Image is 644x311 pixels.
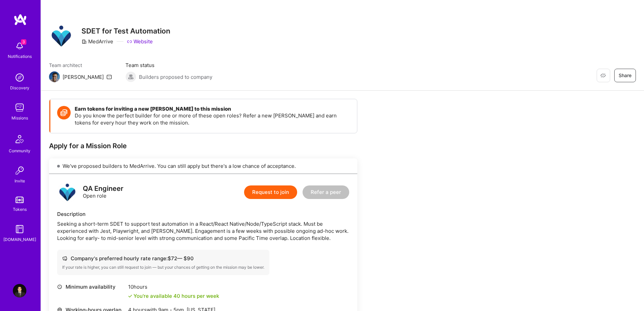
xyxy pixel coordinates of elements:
span: Team status [125,62,212,69]
button: Refer a peer [303,185,349,199]
a: Website [127,38,153,45]
img: Team Architect [49,71,60,82]
img: bell [13,39,26,53]
div: Minimum availability [57,283,125,290]
img: Community [11,131,28,147]
i: icon Check [128,294,132,298]
button: Share [614,69,636,82]
span: Share [619,72,631,79]
div: We've proposed builders to MedArrive. You can still apply but there's a low chance of acceptance. [49,158,357,174]
i: icon Mail [106,74,112,80]
div: Discovery [10,84,29,91]
img: User Avatar [13,284,26,297]
div: Open role [83,185,123,199]
p: Do you know the perfect builder for one or more of these open roles? Refer a new [PERSON_NAME] an... [75,112,350,126]
img: logo [57,182,77,202]
div: [PERSON_NAME] [63,73,104,81]
img: discovery [13,71,26,84]
img: guide book [13,222,26,236]
div: 10 hours [128,283,219,290]
div: Notifications [8,53,32,60]
h3: SDET for Test Automation [81,27,170,35]
div: If your rate is higher, you can still request to join — but your chances of getting on the missio... [62,265,264,270]
img: Invite [13,164,26,177]
div: Apply for a Mission Role [49,141,357,150]
div: You're available 40 hours per week [128,292,219,299]
div: Company's preferred hourly rate range: $ 72 — $ 90 [62,255,264,262]
h4: Earn tokens for inviting a new [PERSON_NAME] to this mission [75,106,350,112]
img: tokens [16,197,24,203]
div: QA Engineer [83,185,123,192]
span: 3 [21,39,26,45]
img: Builders proposed to company [125,71,136,82]
img: teamwork [13,101,26,114]
button: Request to join [244,185,297,199]
i: icon Clock [57,284,62,289]
div: [DOMAIN_NAME] [3,236,36,243]
i: icon EyeClosed [600,73,606,78]
div: Tokens [13,206,27,213]
img: logo [14,14,27,26]
div: Invite [15,177,25,184]
div: Description [57,210,349,218]
span: Team architect [49,62,112,69]
img: Token icon [57,106,71,119]
span: Builders proposed to company [139,73,212,81]
div: MedArrive [81,38,113,45]
div: Community [9,147,30,154]
div: Missions [11,114,28,121]
div: Seeking a short-term SDET to support test automation in a React/React Native/Node/TypeScript stac... [57,220,349,242]
img: Company Logo [49,24,73,48]
a: User Avatar [11,284,28,297]
i: icon Cash [62,256,67,261]
i: icon CompanyGray [81,39,87,44]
